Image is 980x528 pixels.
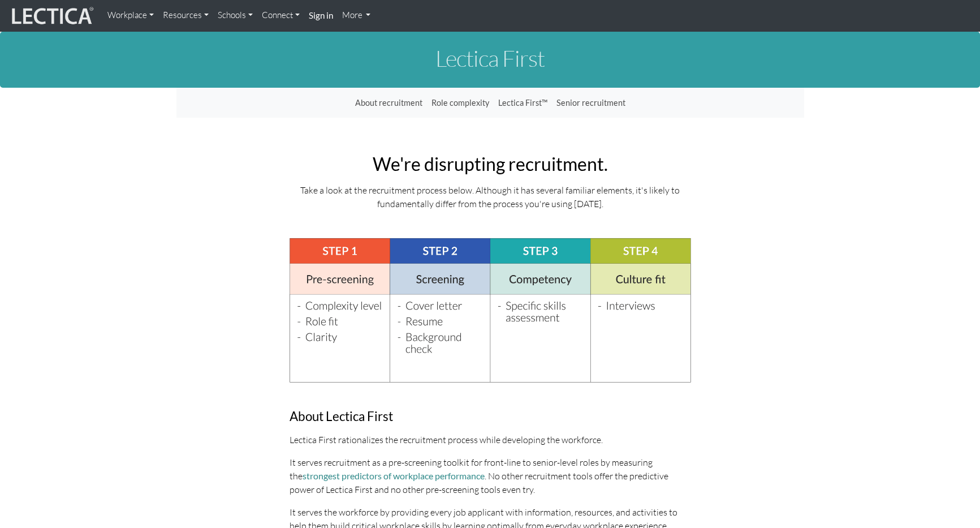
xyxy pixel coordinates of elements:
[427,92,494,114] a: Role complexity
[290,433,691,447] p: Lectica First rationalizes the recruitment process while developing the workforce.
[9,5,94,27] img: lecticalive
[158,5,213,27] a: Resources
[290,410,691,424] h3: About Lectica First
[290,238,691,383] img: example of a recruitment process
[338,5,375,27] a: More
[309,10,333,20] strong: Sign in
[552,92,630,114] a: Senior recruitment
[303,470,485,481] a: strongest predictors of workplace performance
[176,46,804,71] h1: Lectica First
[290,456,691,496] p: It serves recruitment as a pre-screening toolkit for front-line to senior-level roles by measurin...
[103,5,158,27] a: Workplace
[290,154,691,174] h2: We're disrupting recruitment.
[257,5,304,27] a: Connect
[494,92,552,114] a: Lectica First™
[304,5,338,27] a: Sign in
[351,92,427,114] a: About recruitment
[213,5,257,27] a: Schools
[290,183,691,211] div: Take a look at the recruitment process below. Although it has several familiar elements, it's lik...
